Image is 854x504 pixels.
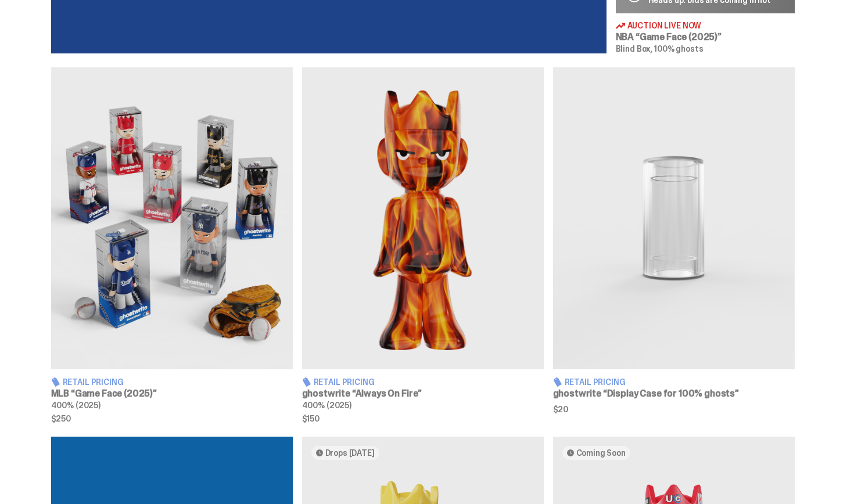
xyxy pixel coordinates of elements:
h3: MLB “Game Face (2025)” [51,389,293,398]
img: Display Case for 100% ghosts [553,67,795,369]
span: 400% (2025) [51,400,101,411]
a: Always On Fire Retail Pricing [302,67,544,422]
span: Retail Pricing [314,378,375,386]
span: Coming Soon [576,448,626,458]
img: Game Face (2025) [51,67,293,369]
h3: NBA “Game Face (2025)” [616,33,795,42]
span: 400% (2025) [302,400,351,411]
span: Drops [DATE] [325,448,375,458]
h3: ghostwrite “Display Case for 100% ghosts” [553,389,795,398]
a: Display Case for 100% ghosts Retail Pricing [553,67,795,422]
span: Blind Box, [616,44,653,54]
h3: ghostwrite “Always On Fire” [302,389,544,398]
img: Always On Fire [302,67,544,369]
span: 100% ghosts [654,44,703,54]
span: Retail Pricing [63,378,124,386]
span: Retail Pricing [565,378,626,386]
span: $150 [302,415,544,423]
span: Auction Live Now [627,21,702,30]
span: $20 [553,405,795,413]
a: Game Face (2025) Retail Pricing [51,67,293,422]
span: $250 [51,415,293,423]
